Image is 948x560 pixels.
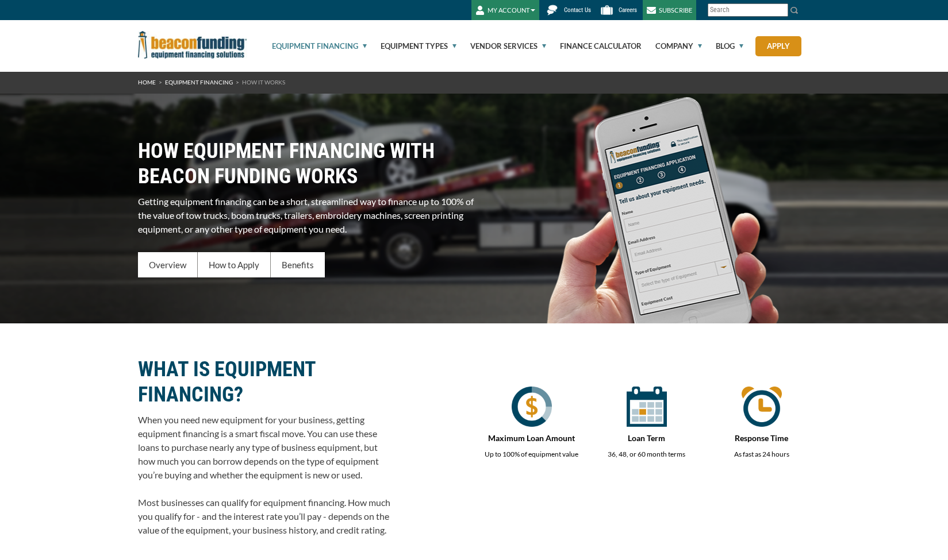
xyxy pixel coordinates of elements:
[138,31,247,59] img: Beacon Funding Corporation
[742,387,782,427] img: quick approval time equipment financing
[483,449,581,460] p: Up to 100% of equipment value
[598,449,696,460] p: 36, 48, or 60 month terms
[708,3,788,17] input: Search
[138,413,391,537] p: When you need new equipment for your business, getting equipment financing is a smart fiscal move...
[512,387,552,427] img: How equipment financing works
[547,20,642,72] a: Finance Calculator
[242,79,285,86] span: How It Works
[457,20,546,72] a: Vendor Services
[138,79,156,86] a: HOME
[198,252,271,277] div: How to Apply
[598,432,696,444] p: Loan Term
[367,20,456,72] a: Equipment Types
[755,36,801,56] a: Apply
[138,357,391,407] h2: WHAT IS EQUIPMENT FINANCING?
[138,195,474,248] p: Getting equipment financing can be a short, streamlined way to finance up to 100% of the value of...
[259,20,367,72] a: Equipment Financing
[165,79,233,86] a: Equipment Financing
[138,252,198,277] div: Overview
[703,20,743,72] a: Blog
[627,387,667,427] img: equipment financing term loan in months
[713,432,811,444] p: Response Time
[642,20,702,72] a: Company
[138,39,247,48] a: Beacon Funding Corporation
[790,6,799,15] img: Search
[483,432,581,444] p: Maximum Loan Amount
[619,6,637,14] span: Careers
[713,449,811,460] p: As fast as 24 hours
[564,6,591,14] span: Contact Us
[271,252,325,277] div: Benefits
[138,138,474,189] h1: HOW EQUIPMENT FINANCING WITH BEACON FUNDING WORKS
[776,6,785,15] a: Clear search text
